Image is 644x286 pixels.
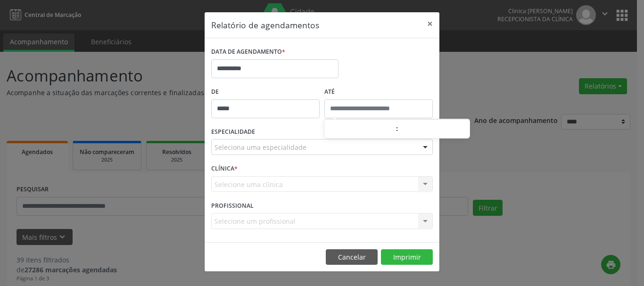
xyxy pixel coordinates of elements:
[396,119,398,138] span: :
[421,12,439,35] button: Close
[211,45,285,59] label: DATA DE AGENDAMENTO
[211,19,319,31] h5: Relatório de agendamentos
[215,142,306,152] span: Seleciona uma especialidade
[211,162,238,176] label: CLÍNICA
[398,120,470,139] input: Minute
[211,85,320,99] label: De
[326,249,378,265] button: Cancelar
[324,85,433,99] label: ATÉ
[211,198,254,213] label: PROFISSIONAL
[381,249,433,265] button: Imprimir
[324,120,396,139] input: Hour
[211,125,255,139] label: ESPECIALIDADE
